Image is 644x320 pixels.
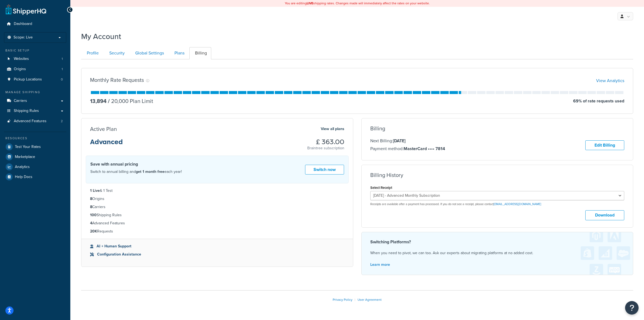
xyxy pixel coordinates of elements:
[90,188,344,194] li: & 1 Test
[625,301,639,315] button: Open Resource Center
[90,243,344,249] li: AI + Human Support
[4,75,66,85] li: Pickup Locations
[90,196,344,202] li: Origins
[370,186,392,190] label: Select Receipt
[90,77,144,83] h3: Monthly Rate Requests
[130,47,168,59] a: Global Settings
[14,99,27,103] span: Carriers
[14,57,29,61] span: Websites
[169,47,189,59] a: Plans
[15,175,32,179] span: Help Docs
[307,146,344,151] p: Braintree subscription
[370,125,385,131] h3: Billing
[15,165,30,169] span: Analytics
[62,57,63,61] span: 1
[90,220,344,226] li: Advanced Features
[6,4,46,15] a: ShipperHQ Home
[370,250,625,257] p: When you need to pivot, we can too. Ask our experts about migrating platforms at no added cost.
[370,262,390,267] a: Learn more
[307,1,313,6] b: LIVE
[15,155,35,159] span: Marketplace
[90,161,182,167] h4: Save with annual pricing
[573,97,624,105] p: 69 % of rate requests used
[14,77,42,82] span: Pickup Locations
[90,228,344,234] li: Requests
[90,228,97,234] strong: 20K
[81,47,103,59] a: Profile
[90,188,100,193] strong: 1 Live
[108,97,110,105] span: /
[4,54,66,64] li: Websites
[370,145,445,152] p: Payment method:
[14,119,47,124] span: Advanced Features
[4,64,66,74] li: Origins
[393,138,405,144] strong: [DATE]
[4,172,66,182] a: Help Docs
[4,75,66,85] a: Pickup Locations 0
[4,116,66,126] li: Advanced Features
[4,96,66,106] a: Carriers
[4,162,66,172] a: Analytics
[61,119,63,124] span: 2
[4,48,66,53] div: Basic Setup
[358,297,382,302] a: User Agreement
[107,97,153,105] p: 20,000 Plan Limit
[90,212,344,218] li: Shipping Rules
[370,137,445,144] p: Next Billing:
[4,142,66,152] a: Test Your Rates
[90,126,117,132] h3: Active Plan
[4,90,66,95] div: Manage Shipping
[14,35,33,40] span: Scope: Live
[136,169,164,174] strong: get 1 month free
[4,19,66,29] a: Dashboard
[596,77,624,84] a: View Analytics
[61,77,63,82] span: 0
[404,146,445,152] strong: MasterCard •••• 7814
[90,168,182,175] p: Switch to annual billing and each year!
[104,47,129,59] a: Security
[355,297,355,302] span: |
[585,140,624,150] a: Edit Billing
[370,239,625,245] h4: Switching Platforms?
[90,138,123,150] h3: Advanced
[90,220,92,226] strong: 4
[90,212,97,218] strong: 100
[4,54,66,64] a: Websites 1
[4,152,66,162] a: Marketplace
[90,204,92,210] strong: 8
[14,109,39,113] span: Shipping Rules
[81,31,121,42] h1: My Account
[370,172,403,178] h3: Billing History
[90,204,344,210] li: Carriers
[4,116,66,126] a: Advanced Features 2
[307,138,344,146] h3: £ 363.00
[15,145,41,149] span: Test Your Rates
[62,67,63,72] span: 1
[90,251,344,257] li: Configuration Assistance
[90,196,92,202] strong: 8
[333,297,352,302] a: Privacy Policy
[370,202,625,206] p: Receipts are available after a payment has processed. If you do not see a receipt, please contact
[4,136,66,141] div: Resources
[585,210,624,220] button: Download
[305,165,344,175] a: Switch now
[321,125,344,132] a: View all plans
[90,97,107,105] p: 13,894
[4,106,66,116] a: Shipping Rules
[189,47,211,59] a: Billing
[14,67,26,72] span: Origins
[494,202,541,206] a: [EMAIL_ADDRESS][DOMAIN_NAME]
[14,22,32,26] span: Dashboard
[4,64,66,74] a: Origins 1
